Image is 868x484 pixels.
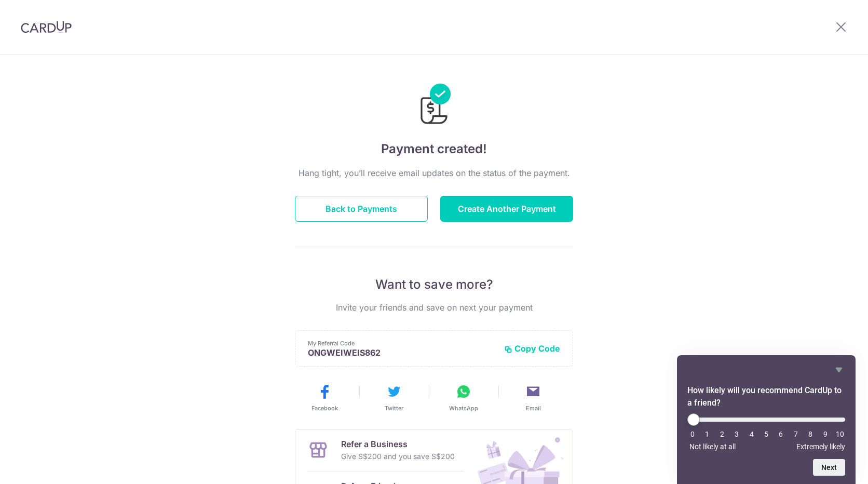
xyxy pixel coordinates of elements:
[761,430,771,438] li: 5
[503,383,564,412] button: Email
[833,364,845,376] button: Hide survey
[820,430,831,438] li: 9
[295,167,573,179] p: Hang tight, you’ll receive email updates on the status of the payment.
[295,276,573,293] p: Want to save more?
[526,404,541,412] span: Email
[308,347,496,358] p: ONGWEIWEIS862
[687,413,845,451] div: How likely will you recommend CardUp to a friend? Select an option from 0 to 10, with 0 being Not...
[311,404,338,412] span: Facebook
[294,383,355,412] button: Facebook
[813,459,845,476] button: Next question
[687,430,698,438] li: 0
[731,430,742,438] li: 3
[295,196,428,222] button: Back to Payments
[363,383,425,412] button: Twitter
[504,343,560,354] button: Copy Code
[702,430,712,438] li: 1
[687,364,845,476] div: How likely will you recommend CardUp to a friend? Select an option from 0 to 10, with 0 being Not...
[805,430,816,438] li: 8
[687,384,845,409] h2: How likely will you recommend CardUp to a friend? Select an option from 0 to 10, with 0 being Not...
[433,383,494,412] button: WhatsApp
[717,430,727,438] li: 2
[341,450,455,463] p: Give S$200 and you save S$200
[689,442,736,451] span: Not likely at all
[835,430,845,438] li: 10
[449,404,478,412] span: WhatsApp
[776,430,786,438] li: 6
[417,84,451,127] img: Payments
[747,430,757,438] li: 4
[791,430,801,438] li: 7
[385,404,403,412] span: Twitter
[21,21,72,33] img: CardUp
[308,339,496,347] p: My Referral Code
[796,442,845,451] span: Extremely likely
[295,301,573,314] p: Invite your friends and save on next your payment
[341,438,455,450] p: Refer a Business
[440,196,573,222] button: Create Another Payment
[295,140,573,158] h4: Payment created!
